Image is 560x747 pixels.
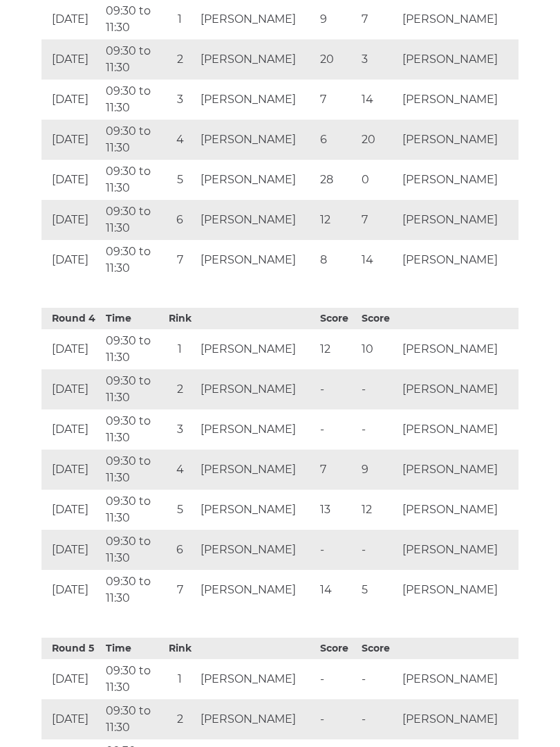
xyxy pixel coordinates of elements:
[102,659,163,699] td: 09:30 to 11:30
[41,638,102,659] th: Round 5
[197,369,317,409] td: [PERSON_NAME]
[162,200,197,240] td: 6
[41,329,102,369] td: [DATE]
[317,699,358,739] td: -
[102,570,163,610] td: 09:30 to 11:30
[358,200,400,240] td: 7
[399,329,519,369] td: [PERSON_NAME]
[162,450,197,490] td: 4
[317,638,358,659] th: Score
[317,570,358,610] td: 14
[102,160,163,200] td: 09:30 to 11:30
[162,120,197,160] td: 4
[317,329,358,369] td: 12
[102,39,163,80] td: 09:30 to 11:30
[197,120,317,160] td: [PERSON_NAME]
[399,659,519,699] td: [PERSON_NAME]
[162,308,197,329] th: Rink
[317,308,358,329] th: Score
[102,450,163,490] td: 09:30 to 11:30
[102,638,163,659] th: Time
[41,200,102,240] td: [DATE]
[358,80,400,120] td: 14
[102,329,163,369] td: 09:30 to 11:30
[317,369,358,409] td: -
[102,308,163,329] th: Time
[399,39,519,80] td: [PERSON_NAME]
[317,160,358,200] td: 28
[162,369,197,409] td: 2
[358,638,400,659] th: Score
[358,450,400,490] td: 9
[41,369,102,409] td: [DATE]
[102,120,163,160] td: 09:30 to 11:30
[162,80,197,120] td: 3
[41,490,102,530] td: [DATE]
[162,240,197,280] td: 7
[197,160,317,200] td: [PERSON_NAME]
[41,699,102,739] td: [DATE]
[162,659,197,699] td: 1
[162,699,197,739] td: 2
[358,570,400,610] td: 5
[358,160,400,200] td: 0
[41,160,102,200] td: [DATE]
[399,200,519,240] td: [PERSON_NAME]
[102,699,163,739] td: 09:30 to 11:30
[41,409,102,450] td: [DATE]
[399,570,519,610] td: [PERSON_NAME]
[399,240,519,280] td: [PERSON_NAME]
[197,659,317,699] td: [PERSON_NAME]
[102,490,163,530] td: 09:30 to 11:30
[358,120,400,160] td: 20
[197,699,317,739] td: [PERSON_NAME]
[399,490,519,530] td: [PERSON_NAME]
[317,659,358,699] td: -
[102,530,163,570] td: 09:30 to 11:30
[197,240,317,280] td: [PERSON_NAME]
[102,369,163,409] td: 09:30 to 11:30
[197,409,317,450] td: [PERSON_NAME]
[358,329,400,369] td: 10
[399,120,519,160] td: [PERSON_NAME]
[197,530,317,570] td: [PERSON_NAME]
[197,570,317,610] td: [PERSON_NAME]
[102,240,163,280] td: 09:30 to 11:30
[317,240,358,280] td: 8
[317,120,358,160] td: 6
[317,80,358,120] td: 7
[358,490,400,530] td: 12
[399,369,519,409] td: [PERSON_NAME]
[162,530,197,570] td: 6
[41,659,102,699] td: [DATE]
[162,490,197,530] td: 5
[41,530,102,570] td: [DATE]
[197,39,317,80] td: [PERSON_NAME]
[41,80,102,120] td: [DATE]
[317,450,358,490] td: 7
[41,450,102,490] td: [DATE]
[399,160,519,200] td: [PERSON_NAME]
[197,490,317,530] td: [PERSON_NAME]
[399,409,519,450] td: [PERSON_NAME]
[41,570,102,610] td: [DATE]
[358,530,400,570] td: -
[317,530,358,570] td: -
[317,409,358,450] td: -
[317,39,358,80] td: 20
[317,490,358,530] td: 13
[197,200,317,240] td: [PERSON_NAME]
[102,409,163,450] td: 09:30 to 11:30
[162,409,197,450] td: 3
[162,570,197,610] td: 7
[358,240,400,280] td: 14
[41,308,102,329] th: Round 4
[358,308,400,329] th: Score
[162,329,197,369] td: 1
[41,39,102,80] td: [DATE]
[399,530,519,570] td: [PERSON_NAME]
[162,638,197,659] th: Rink
[162,39,197,80] td: 2
[197,329,317,369] td: [PERSON_NAME]
[102,200,163,240] td: 09:30 to 11:30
